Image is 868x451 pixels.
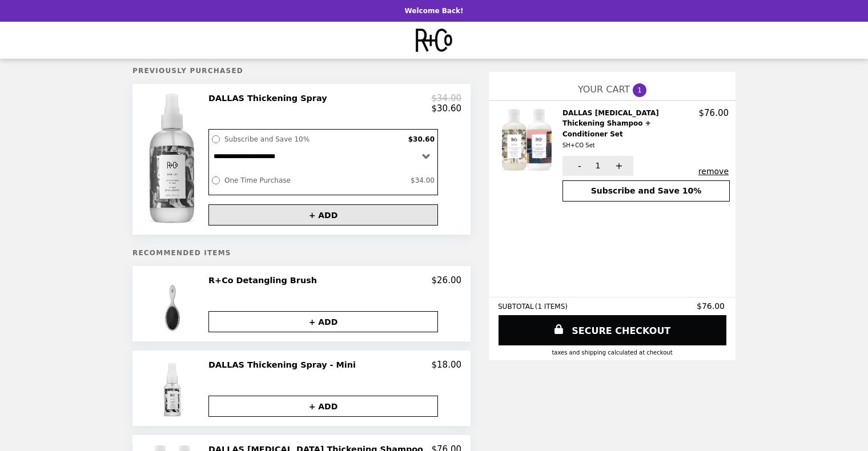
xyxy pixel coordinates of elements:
[498,303,535,311] span: SUBTOTAL
[578,84,630,95] span: YOUR CART
[562,180,730,202] button: Subscribe and Save 10%
[498,349,726,356] div: Taxes and Shipping calculated at checkout
[432,93,462,103] p: $34.00
[602,156,633,176] button: +
[160,360,188,417] img: DALLAS Thickening Spray - Mini
[208,93,332,103] h2: DALLAS Thickening Spray
[633,83,646,97] span: 1
[208,311,438,332] button: + ADD
[404,7,463,15] p: Welcome Back!
[562,108,699,151] h2: DALLAS [MEDICAL_DATA] Thickening Shampoo + Conditioner Set
[132,249,471,257] h5: Recommended Items
[596,161,601,170] span: 1
[432,275,462,285] p: $26.00
[208,275,322,285] h2: R+Co Detangling Brush
[208,396,438,417] button: + ADD
[416,29,453,52] img: Brand Logo
[562,140,694,151] div: SH+CO Set
[699,108,729,118] p: $76.00
[698,167,729,176] button: remove
[499,315,726,345] a: SECURE CHECKOUT
[208,360,360,370] h2: DALLAS Thickening Spray - Mini
[222,132,405,146] label: Subscribe and Save 10%
[144,275,204,332] img: R+Co Detangling Brush
[208,204,438,226] button: + ADD
[408,174,437,187] label: $34.00
[432,103,462,114] p: $30.60
[209,146,437,166] select: Select a subscription option
[697,301,726,311] span: $76.00
[495,108,561,172] img: DALLAS Biotin Thickening Shampoo + Conditioner Set
[405,132,437,146] label: $30.60
[535,303,568,311] span: ( 1 ITEMS )
[432,360,462,370] p: $18.00
[562,156,594,176] button: -
[140,93,207,224] img: DALLAS Thickening Spray
[222,174,408,187] label: One Time Purchase
[132,67,471,75] h5: Previously Purchased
